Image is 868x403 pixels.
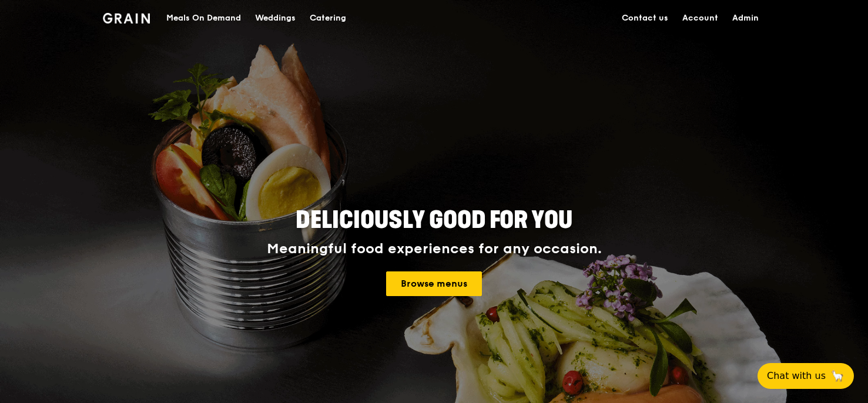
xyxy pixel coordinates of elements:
[103,13,150,23] img: Grain
[303,1,353,36] a: Catering
[296,206,572,234] span: Deliciously good for you
[166,1,241,36] div: Meals On Demand
[615,1,675,36] a: Contact us
[767,369,826,383] span: Chat with us
[725,1,766,36] a: Admin
[223,241,646,257] div: Meaningful food experiences for any occasion.
[248,1,303,36] a: Weddings
[675,1,725,36] a: Account
[386,271,482,296] a: Browse menus
[758,363,854,389] button: Chat with us🦙
[255,1,296,36] div: Weddings
[310,1,346,36] div: Catering
[830,369,844,383] span: 🦙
